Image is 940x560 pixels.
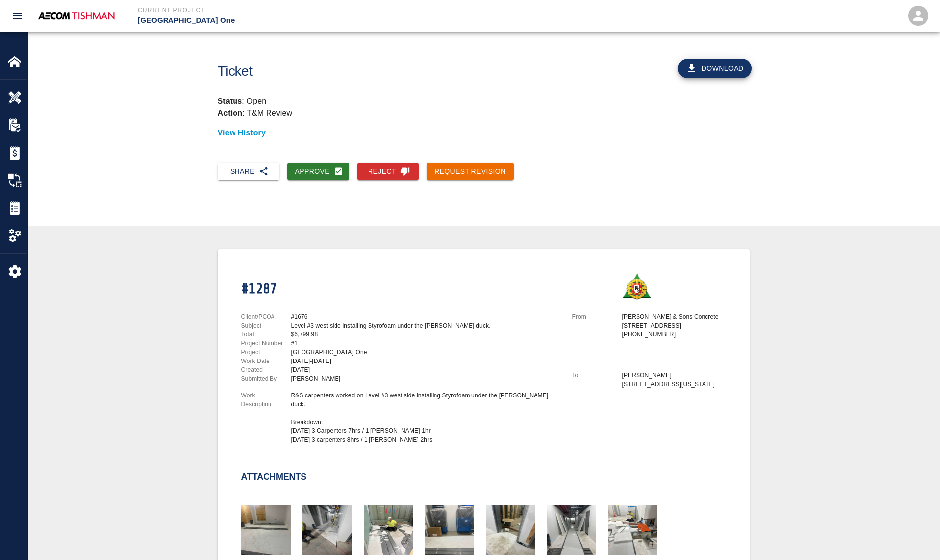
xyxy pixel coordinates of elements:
img: thumbnail [547,505,596,555]
button: Request Revision [427,163,514,181]
p: Project [241,348,287,357]
strong: Status [218,97,242,105]
p: [PERSON_NAME] & Sons Concrete [622,312,726,321]
p: Current Project [138,6,523,15]
p: Total [241,330,287,339]
img: thumbnail [302,505,352,555]
div: #1676 [291,312,561,321]
button: Reject [357,163,419,181]
div: [DATE]-[DATE] [291,357,561,365]
img: thumbnail [364,505,413,555]
p: To [572,371,618,380]
iframe: Chat Widget [891,513,940,560]
p: [GEOGRAPHIC_DATA] One [138,15,523,26]
p: Work Description [241,391,287,409]
img: Roger & Sons Concrete [622,273,652,300]
img: thumbnail [241,505,291,555]
p: Work Date [241,357,287,365]
p: [PERSON_NAME] [622,371,726,380]
button: Download [678,59,752,78]
p: [STREET_ADDRESS][US_STATE] [622,380,726,389]
p: Subject [241,321,287,330]
img: AECOM Tishman [35,9,118,23]
div: $6,799.98 [291,330,561,339]
div: Level #3 west side installing Styrofoam under the [PERSON_NAME] duck. [291,321,561,330]
p: Project Number [241,339,287,348]
strong: Action [218,109,243,117]
p: : Open [218,96,750,107]
div: R&S carpenters worked on Level #3 west side installing Styrofoam under the [PERSON_NAME] duck. Br... [291,391,561,444]
img: thumbnail [486,505,535,555]
img: thumbnail [608,505,657,555]
h1: Ticket [218,64,525,80]
p: Client/PCO# [241,312,287,321]
img: thumbnail [425,505,474,555]
h1: #1287 [241,281,561,298]
button: open drawer [6,4,30,28]
p: From [572,312,618,321]
p: [PHONE_NUMBER] [622,330,726,339]
div: [DATE] [291,365,561,374]
div: #1 [291,339,561,348]
h2: Attachments [241,472,307,483]
div: [GEOGRAPHIC_DATA] One [291,348,561,357]
p: View History [218,127,750,139]
button: Approve [287,163,350,181]
p: Submitted By [241,374,287,383]
p: [STREET_ADDRESS] [622,321,726,330]
p: : T&M Review [218,109,293,117]
button: Share [218,163,279,181]
p: Created [241,365,287,374]
div: [PERSON_NAME] [291,374,561,383]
